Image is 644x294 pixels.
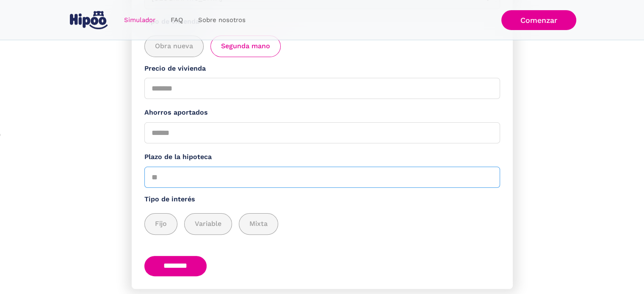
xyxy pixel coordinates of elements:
label: Ahorros aportados [144,107,500,118]
a: FAQ [163,12,191,28]
div: add_description_here [144,213,500,235]
span: Variable [195,219,221,229]
a: Simulador [116,12,163,28]
a: Sobre nosotros [191,12,253,28]
a: home [68,8,110,33]
span: Mixta [249,219,268,229]
span: Obra nueva [155,41,193,52]
label: Tipo de interés [144,194,500,205]
span: Segunda mano [221,41,270,52]
a: Comenzar [501,10,576,30]
div: add_description_here [144,36,500,57]
span: Fijo [155,219,167,229]
label: Plazo de la hipoteca [144,152,500,162]
label: Precio de vivienda [144,63,500,74]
